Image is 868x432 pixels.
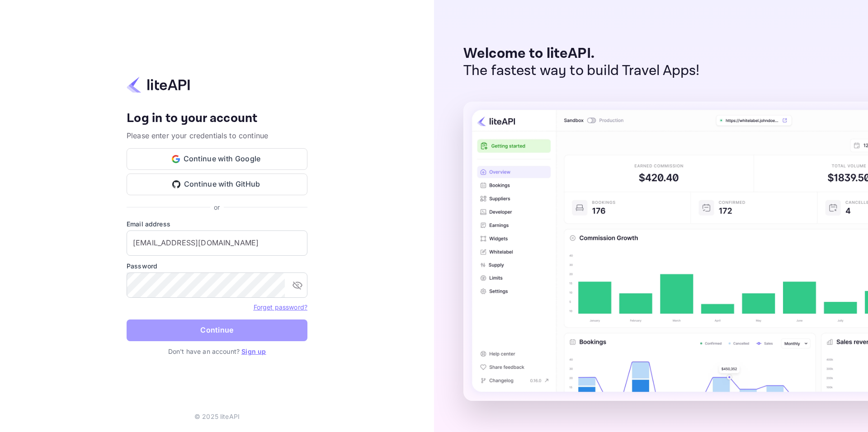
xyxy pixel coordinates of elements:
p: or [214,202,220,212]
p: © 2025 liteAPI [194,412,240,421]
button: Continue with GitHub [127,174,307,195]
p: Don't have an account? [127,347,307,356]
a: Sign up [241,347,266,355]
p: Welcome to liteAPI. [463,45,700,62]
button: toggle password visibility [288,276,307,294]
label: Password [127,261,307,271]
a: Forget password? [254,302,307,311]
button: Continue with Google [127,148,307,170]
label: Email address [127,219,307,229]
img: liteapi [127,76,190,94]
button: Continue [127,319,307,341]
a: Forget password? [254,303,307,311]
p: The fastest way to build Travel Apps! [463,62,700,80]
h4: Log in to your account [127,111,307,127]
p: Please enter your credentials to continue [127,130,307,141]
input: Enter your email address [127,230,307,256]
